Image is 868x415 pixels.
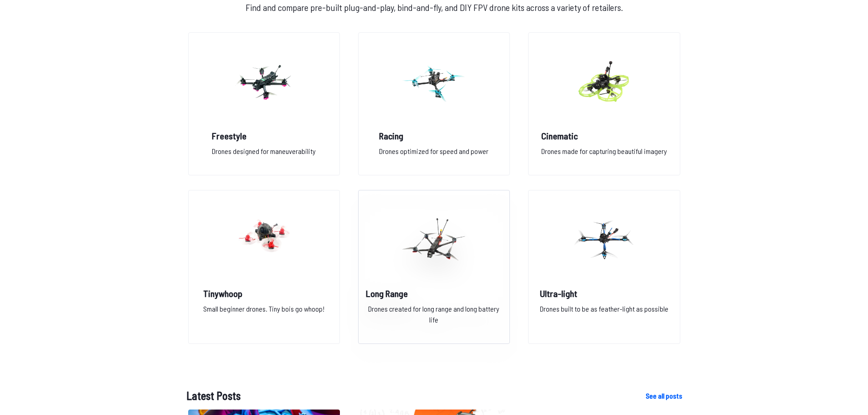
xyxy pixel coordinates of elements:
a: image of categoryFreestyleDrones designed for maneuverability [188,32,340,175]
h2: Freestyle [212,129,316,142]
a: image of categoryRacingDrones optimized for speed and power [358,32,510,175]
h2: Cinematic [541,129,667,142]
img: image of category [401,200,467,280]
img: image of category [571,42,637,122]
h2: Ultra-light [540,287,668,300]
p: Drones created for long range and long battery life [366,303,502,333]
img: image of category [231,42,297,122]
h2: Tinywhoop [203,287,324,300]
a: image of categoryLong RangeDrones created for long range and long battery life [358,190,510,344]
a: image of categoryTinywhoopSmall beginner drones. Tiny bois go whoop! [188,190,340,344]
p: Drones optimized for speed and power [379,146,488,164]
h1: Latest Posts [186,388,631,404]
h2: Racing [379,129,488,142]
h2: Long Range [366,287,502,300]
a: See all posts [646,390,682,401]
img: image of category [571,200,637,280]
p: Find and compare pre-built plug-and-play, bind-and-fly, and DIY FPV drone kits across a variety o... [186,0,682,14]
p: Drones designed for maneuverability [212,146,316,164]
a: image of categoryUltra-lightDrones built to be as feather-light as possible [528,190,680,344]
p: Drones built to be as feather-light as possible [540,303,668,333]
p: Small beginner drones. Tiny bois go whoop! [203,303,324,333]
img: image of category [231,200,297,280]
a: image of categoryCinematicDrones made for capturing beautiful imagery [528,32,680,175]
p: Drones made for capturing beautiful imagery [541,146,667,164]
img: image of category [401,42,467,122]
